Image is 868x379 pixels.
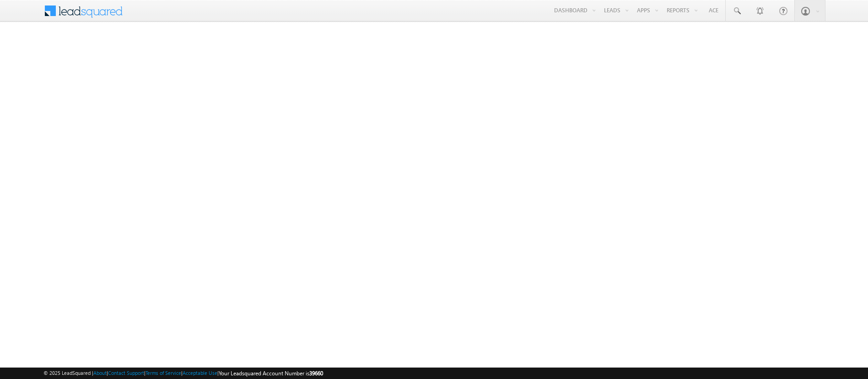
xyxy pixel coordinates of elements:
a: Contact Support [108,370,144,376]
span: 39660 [309,370,323,377]
a: About [93,370,107,376]
span: © 2025 LeadSquared | | | | | [43,369,323,378]
a: Terms of Service [146,370,181,376]
span: Your Leadsquared Account Number is [219,370,323,377]
a: Acceptable Use [183,370,217,376]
